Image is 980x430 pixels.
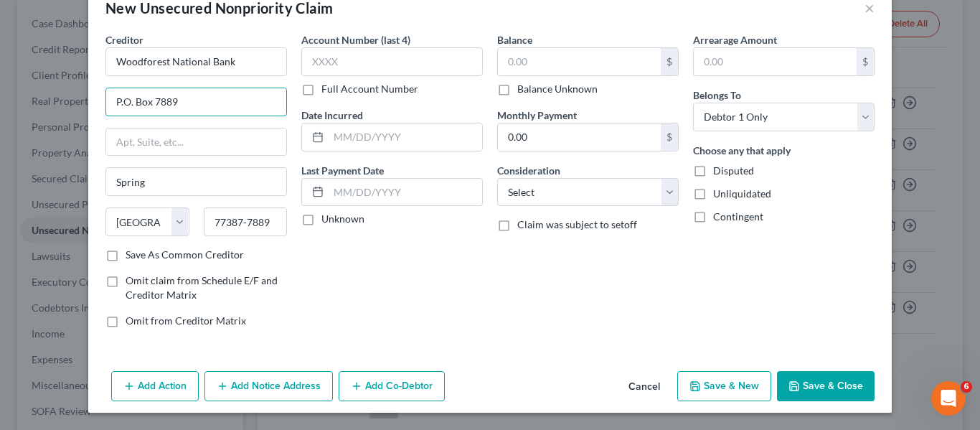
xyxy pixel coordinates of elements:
[777,371,875,401] button: Save & Close
[126,248,244,262] label: Save As Common Creditor
[693,32,777,47] label: Arrearage Amount
[321,82,418,96] label: Full Account Number
[661,48,678,75] div: $
[961,381,972,393] span: 6
[497,163,560,178] label: Consideration
[301,32,410,47] label: Account Number (last 4)
[661,123,678,151] div: $
[517,218,637,230] span: Claim was subject to setoff
[329,123,482,151] input: MM/DD/YYYY
[105,47,287,76] input: Search creditor by name...
[497,32,532,47] label: Balance
[713,164,754,177] span: Disputed
[693,89,741,101] span: Belongs To
[126,274,278,301] span: Omit claim from Schedule E/F and Creditor Matrix
[713,187,771,200] span: Unliquidated
[106,128,286,156] input: Apt, Suite, etc...
[111,371,199,401] button: Add Action
[693,143,791,158] label: Choose any that apply
[126,314,246,327] span: Omit from Creditor Matrix
[617,373,672,401] button: Cancel
[301,163,384,178] label: Last Payment Date
[329,179,482,206] input: MM/DD/YYYY
[321,212,364,226] label: Unknown
[857,48,874,75] div: $
[931,381,966,416] iframe: Intercom live chat
[106,168,286,195] input: Enter city...
[339,371,445,401] button: Add Co-Debtor
[204,371,333,401] button: Add Notice Address
[106,88,286,116] input: Enter address...
[713,210,763,223] span: Contingent
[204,207,288,236] input: Enter zip...
[105,34,143,46] span: Creditor
[694,48,857,75] input: 0.00
[677,371,771,401] button: Save & New
[517,82,598,96] label: Balance Unknown
[301,108,363,123] label: Date Incurred
[498,48,661,75] input: 0.00
[301,47,483,76] input: XXXX
[497,108,577,123] label: Monthly Payment
[498,123,661,151] input: 0.00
